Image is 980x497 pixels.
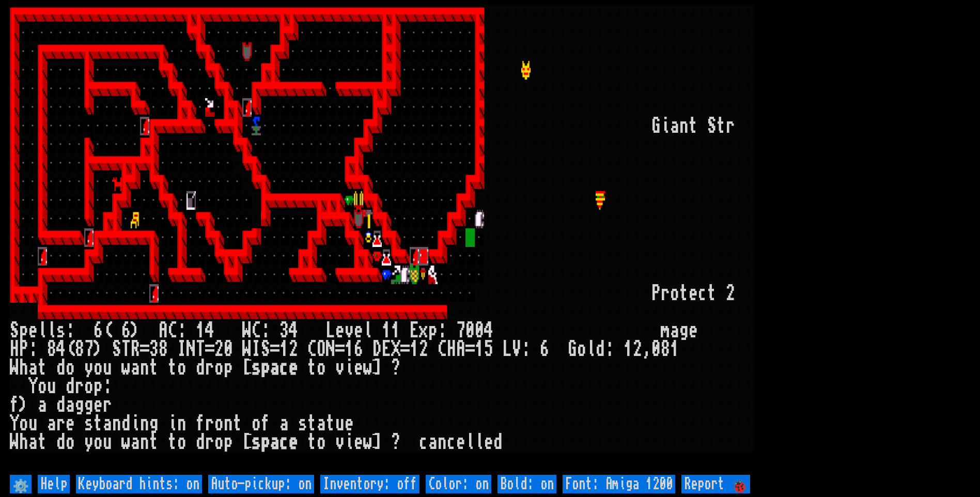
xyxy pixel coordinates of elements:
div: r [205,359,214,377]
div: i [345,359,354,377]
div: a [38,396,47,414]
div: = [335,340,345,359]
div: 7 [456,321,465,340]
div: a [103,414,112,433]
div: A [456,340,465,359]
div: m [661,321,670,340]
div: t [168,359,177,377]
div: ] [372,433,382,452]
div: C [438,340,447,359]
div: n [140,433,149,452]
div: 1 [391,321,400,340]
div: [ [242,433,252,452]
div: l [465,433,475,452]
div: : [261,321,270,340]
div: H [447,340,456,359]
div: a [28,433,38,452]
div: 0 [651,340,661,359]
div: = [140,340,149,359]
div: S [112,340,121,359]
div: 2 [419,340,428,359]
div: f [196,414,205,433]
div: 2 [289,340,298,359]
div: i [131,414,140,433]
div: e [456,433,465,452]
div: 6 [540,340,549,359]
div: 1 [410,340,419,359]
div: p [94,377,103,396]
div: i [661,117,670,135]
div: p [224,433,233,452]
div: : [605,340,614,359]
div: p [261,433,270,452]
div: 1 [624,340,633,359]
div: w [363,359,372,377]
div: p [428,321,438,340]
div: o [94,433,103,452]
div: s [84,414,94,433]
div: ) [94,340,103,359]
div: 6 [94,321,103,340]
div: o [252,414,261,433]
div: 5 [484,340,493,359]
div: T [121,340,131,359]
div: u [103,359,112,377]
div: u [103,433,112,452]
div: I [252,340,261,359]
div: g [679,321,689,340]
div: w [363,433,372,452]
div: e [66,414,75,433]
div: o [214,414,224,433]
div: v [345,321,354,340]
div: 6 [354,340,363,359]
div: n [112,414,121,433]
input: Inventory: off [320,475,419,493]
div: L [503,340,512,359]
div: t [38,359,47,377]
div: r [56,414,66,433]
div: v [335,433,345,452]
input: Font: Amiga 1200 [563,475,675,493]
div: l [38,321,47,340]
div: : [177,321,186,340]
div: R [131,340,140,359]
div: n [679,117,689,135]
div: n [177,414,186,433]
div: I [177,340,186,359]
div: n [224,414,233,433]
div: S [707,117,717,135]
div: 8 [159,340,168,359]
div: 3 [279,321,289,340]
div: o [577,340,586,359]
div: e [289,433,298,452]
div: o [84,377,94,396]
div: a [279,414,289,433]
div: d [66,377,75,396]
div: t [326,414,335,433]
div: e [345,414,354,433]
div: r [205,414,214,433]
div: g [149,414,159,433]
div: r [103,396,112,414]
div: p [224,359,233,377]
div: d [121,414,131,433]
div: e [289,359,298,377]
div: a [270,359,279,377]
div: t [94,414,103,433]
div: W [10,433,19,452]
div: P [651,284,661,303]
div: W [10,359,19,377]
div: Y [10,414,19,433]
div: Y [28,377,38,396]
div: [ [242,359,252,377]
div: G [651,117,661,135]
div: c [419,433,428,452]
div: E [382,340,391,359]
div: 0 [224,340,233,359]
div: ? [391,359,400,377]
div: o [94,359,103,377]
div: c [447,433,456,452]
input: Bold: on [497,475,556,493]
div: : [28,340,38,359]
div: e [354,359,363,377]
